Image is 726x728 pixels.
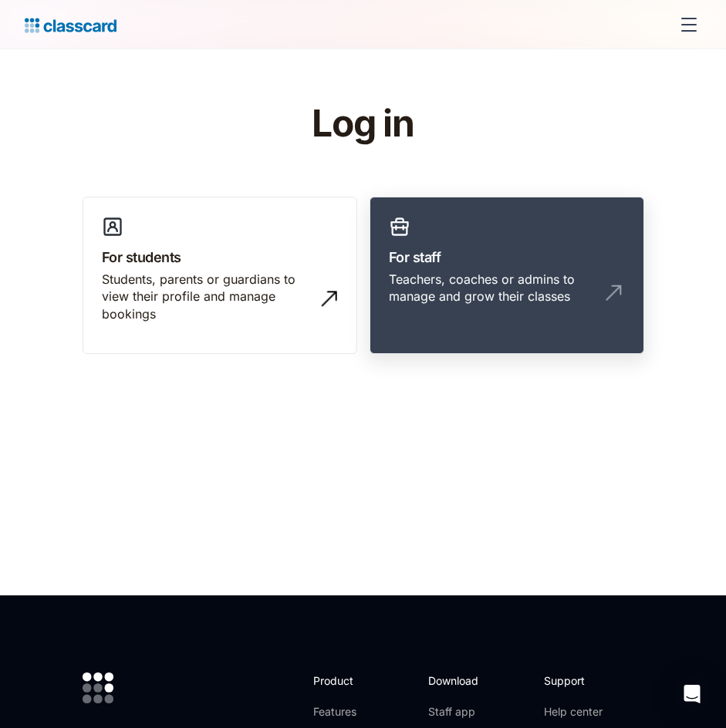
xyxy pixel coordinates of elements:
[313,704,396,720] a: Features
[25,14,116,35] a: home
[428,672,491,689] h2: Download
[674,676,711,713] div: Open Intercom Messenger
[428,704,491,720] a: Staff app
[370,197,644,354] a: For staffTeachers, coaches or admins to manage and grow their classes
[83,197,357,354] a: For studentsStudents, parents or guardians to view their profile and manage bookings
[544,672,606,689] h2: Support
[102,271,307,322] div: Students, parents or guardians to view their profile and manage bookings
[389,271,594,305] div: Teachers, coaches or admins to manage and grow their classes
[544,704,606,720] a: Help center
[313,672,396,689] h2: Product
[389,247,625,268] h3: For staff
[670,6,701,43] div: menu
[118,103,608,144] h1: Log in
[102,247,338,268] h3: For students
